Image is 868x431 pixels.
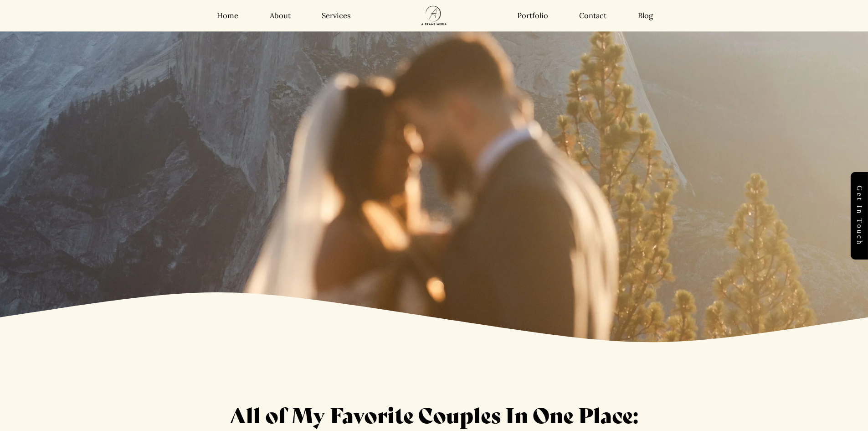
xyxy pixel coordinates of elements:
a: Get in touch [851,172,868,260]
a: Contact [579,11,606,21]
h1: All of My Favorite Couples In One Place: [222,400,646,428]
a: Portfolio [517,11,548,21]
a: About [270,11,291,21]
a: Services [322,11,351,21]
a: Home [217,11,238,21]
a: Blog [638,11,653,21]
